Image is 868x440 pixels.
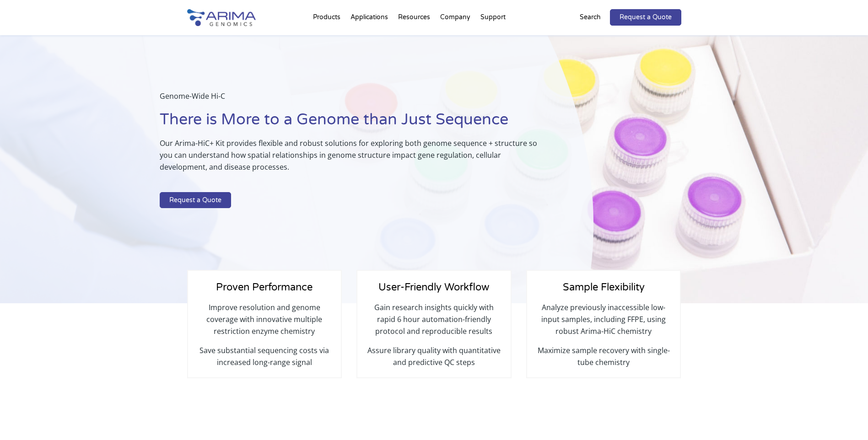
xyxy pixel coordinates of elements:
[563,281,645,293] span: Sample Flexibility
[378,281,489,293] span: User-Friendly Workflow
[197,301,332,344] p: Improve resolution and genome coverage with innovative multiple restriction enzyme chemistry
[160,109,548,137] h1: There is More to a Genome than Just Sequence
[367,344,501,368] p: Assure library quality with quantitative and predictive QC steps
[610,9,681,26] a: Request a Quote
[536,301,671,344] p: Analyze previously inaccessible low-input samples, including FFPE, using robust Arima-HiC chemistry
[536,344,671,368] p: Maximize sample recovery with single-tube chemistry
[160,137,548,180] p: Our Arima-HiC+ Kit provides flexible and robust solutions for exploring both genome sequence + st...
[160,90,548,109] p: Genome-Wide Hi-C
[160,192,231,209] a: Request a Quote
[197,344,332,368] p: Save substantial sequencing costs via increased long-range signal
[187,9,256,26] img: Arima-Genomics-logo
[580,11,601,23] p: Search
[367,301,501,344] p: Gain research insights quickly with rapid 6 hour automation-friendly protocol and reproducible re...
[216,281,313,293] span: Proven Performance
